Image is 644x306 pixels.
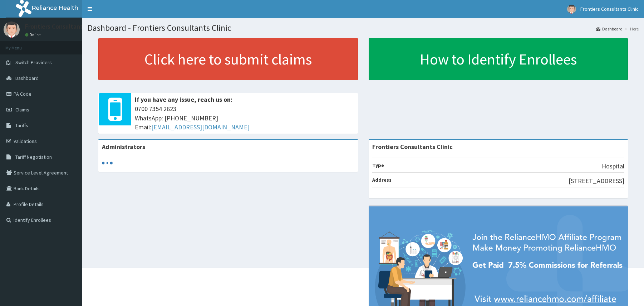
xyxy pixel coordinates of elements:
[369,38,628,80] a: How to Identify Enrollees
[623,26,639,32] li: Here
[102,158,113,168] svg: audio-loading
[372,162,384,168] b: Type
[596,26,623,32] a: Dashboard
[569,176,624,186] p: [STREET_ADDRESS]
[88,23,639,33] h1: Dashboard - Frontiers Consultants Clinic
[15,154,52,160] span: Tariff Negotiation
[151,123,250,131] a: [EMAIL_ADDRESS][DOMAIN_NAME]
[15,122,28,129] span: Tariffs
[25,32,42,37] a: Online
[135,95,232,104] b: If you have any issue, reach us on:
[135,104,354,132] span: 0700 7354 2623 WhatsApp: [PHONE_NUMBER] Email:
[25,23,102,30] p: Frontiers Consultants Clinic
[15,106,29,113] span: Claims
[372,143,453,151] strong: Frontiers Consultants Clinic
[15,59,52,66] span: Switch Providers
[15,75,39,81] span: Dashboard
[102,143,145,151] b: Administrators
[372,177,392,183] b: Address
[580,6,639,12] span: Frontiers Consultants Clinic
[4,21,20,38] img: User Image
[98,38,358,80] a: Click here to submit claims
[567,5,576,14] img: User Image
[602,162,624,171] p: Hospital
